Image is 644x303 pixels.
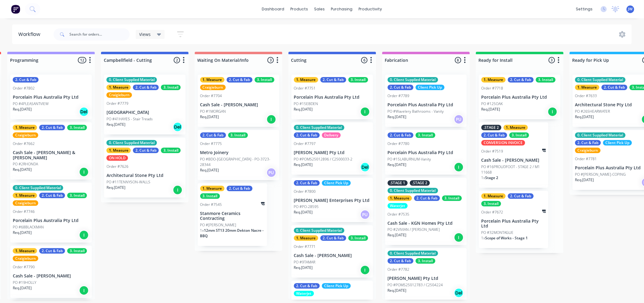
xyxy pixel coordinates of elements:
[481,86,503,91] div: Order #7718
[294,291,314,296] div: Waterjet
[227,77,253,83] div: 2. Cut & Fab
[267,115,276,124] div: I
[294,244,316,249] div: Order #7771
[481,201,501,206] div: 3. Install
[348,235,368,241] div: 3. Install
[294,210,313,215] p: Req. [DATE]
[67,248,87,254] div: 3. Install
[575,172,626,177] p: PO #[PERSON_NAME]-COPING
[442,196,462,201] div: 3. Install
[79,107,89,117] div: Del
[573,5,596,14] div: settings
[13,161,38,167] p: PO #2RHONDA
[481,164,546,175] p: PO #16PROUDFOOT - STAGE 2 / M1 11668
[294,189,316,194] div: Order #7800
[198,75,279,127] div: 1. Measure2. Cut & Fab3. InstallCraigieburnOrder #7704Cash Sale - [PERSON_NAME]PO #1MORGANReq.[DA...
[292,75,373,119] div: 1. Measure2. Cut & Fab3. InstallOrder #7751Porcelain Plus Australia Pty LtdPO #15EBDENReq.[DATE]I
[39,193,65,198] div: 2. Cut & Fab
[67,193,87,198] div: 3. Install
[69,28,130,41] input: Search for orders...
[294,180,320,186] div: 2. Cut & Fab
[322,180,351,186] div: Client Pick Up
[575,77,626,83] div: 0. Client Supplied Material
[161,85,181,90] div: 3. Install
[294,259,316,265] p: PO #9TAMAR
[548,107,558,117] div: I
[13,167,32,172] p: Req. [DATE]
[628,6,633,12] span: JW
[13,185,63,191] div: 0. Client Supplied Material
[388,102,464,107] p: Porcelain Plus Australia Pty Ltd
[481,175,485,180] span: 1 x
[481,107,500,112] p: Req. [DATE]
[228,132,248,138] div: 3. Install
[575,132,626,138] div: 0. Client Supplied Material
[320,77,346,83] div: 2. Cut & Fab
[13,86,35,91] div: Order #7802
[13,273,89,279] p: Cash Sale - [PERSON_NAME]
[11,5,20,14] img: Factory
[13,95,89,100] p: Porcelain Plus Australia Pty Ltd
[481,235,485,241] span: 1 x
[200,77,225,83] div: 1. Measure
[575,109,610,114] p: PO #26SHEARWATER
[79,167,89,177] div: I
[481,140,525,146] div: CONVERSION INVOICE
[356,5,385,14] div: productivity
[267,168,276,178] div: PU
[200,186,225,191] div: 1. Measure
[107,92,132,98] div: Craigieburn
[79,286,89,295] div: I
[292,122,373,175] div: 0. Client Supplied Material2. Cut & FabDeliveryOrder #7797[PERSON_NAME] Pty LtdPO #POMS25012896 /...
[107,140,157,146] div: 0. Client Supplied Material
[107,164,128,169] div: Order #7626
[385,130,467,175] div: 2. Cut & Fab3. InstallOrder #7780Porcelain Plus Australia Pty LtdPO #15LABURNUM-VanityReq.[DATE]I
[294,125,345,130] div: 0. Client Supplied Material
[133,85,159,90] div: 2. Cut & Fab
[479,191,548,248] div: 1. Measure2. Cut & Fab3. InstallOrder #7672Porcelain Plus Australia Pty LtdPO #32MONTAGUE1xScope ...
[388,180,408,186] div: .STAGE 1
[481,77,506,83] div: 1. Measure
[39,248,65,254] div: 2. Cut & Fab
[200,222,236,228] p: PO #[PERSON_NAME]
[13,101,49,107] p: PO #4PLEASANTVIEW
[200,109,226,114] p: PO #1MORGAN
[481,230,514,235] p: PO #32MONTAGUE
[13,224,44,230] p: PO #68BLACKMAN
[107,155,128,161] div: ON HOLD
[13,264,35,270] div: Order #7790
[294,162,313,167] p: Req. [DATE]
[161,148,181,153] div: 3. Install
[107,110,183,115] p: [GEOGRAPHIC_DATA]
[388,162,407,167] p: Req. [DATE]
[388,150,464,155] p: Porcelain Plus Australia Pty Ltd
[18,31,43,38] div: Workflow
[13,132,38,138] div: Craigieburn
[79,230,89,240] div: I
[200,211,265,221] p: Stanmore Ceramics Contracting
[294,77,318,83] div: 1. Measure
[481,193,506,199] div: 1. Measure
[311,5,328,14] div: sales
[67,125,87,130] div: 3. Install
[294,101,318,107] p: PO #15EBDEN
[388,212,410,217] div: Order #7535
[294,198,371,203] p: [PERSON_NAME] Enterprises Pty Ltd
[200,150,277,155] p: Metro Joinery
[13,77,39,83] div: 2. Cut & Fab
[200,228,204,233] span: 1 x
[198,183,267,246] div: 1. Measure2. Cut & Fab3. InstallOrder #7545Stanmore Ceramics ContractingPO #[PERSON_NAME]1x12mm S...
[481,149,503,154] div: Order #7519
[388,282,443,288] p: PO #POMS25012783 / C2504224
[294,86,316,91] div: Order #7751
[388,114,407,120] p: Req. [DATE]
[200,102,277,107] p: Cash Sale - [PERSON_NAME]
[200,132,226,138] div: 2. Cut & Fab
[107,77,157,83] div: 0. Client Supplied Material
[504,125,528,130] div: 1. Measure
[294,150,371,155] p: [PERSON_NAME] Pty Ltd
[294,95,371,100] p: Porcelain Plus Australia Pty Ltd
[536,77,556,83] div: 3. Install
[294,228,345,233] div: 0. Client Supplied Material
[200,141,222,146] div: Order #7775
